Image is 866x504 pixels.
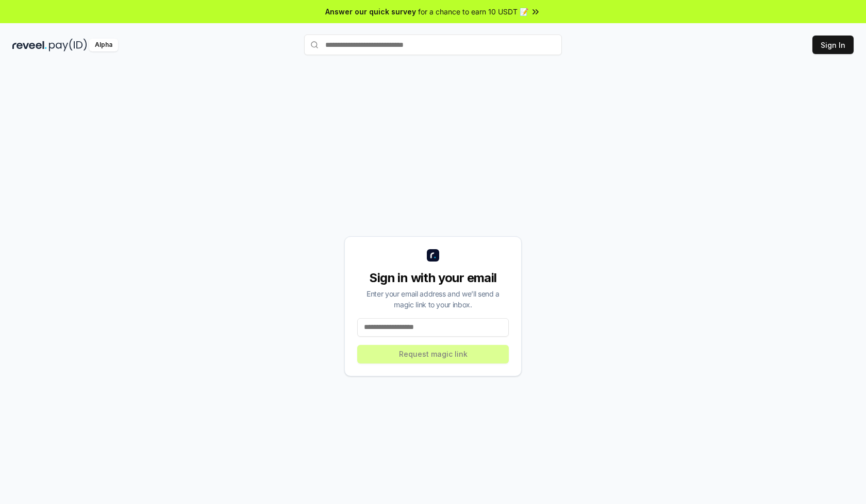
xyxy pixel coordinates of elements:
[357,288,509,310] div: Enter your email address and we’ll send a magic link to your inbox.
[418,6,528,17] span: for a chance to earn 10 USDT 📝
[427,249,439,262] img: logo_small
[357,270,509,286] div: Sign in with your email
[12,39,47,51] img: reveel_dark
[325,6,416,17] span: Answer our quick survey
[49,39,87,51] img: pay_id
[89,39,118,51] div: Alpha
[812,36,854,54] button: Sign In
